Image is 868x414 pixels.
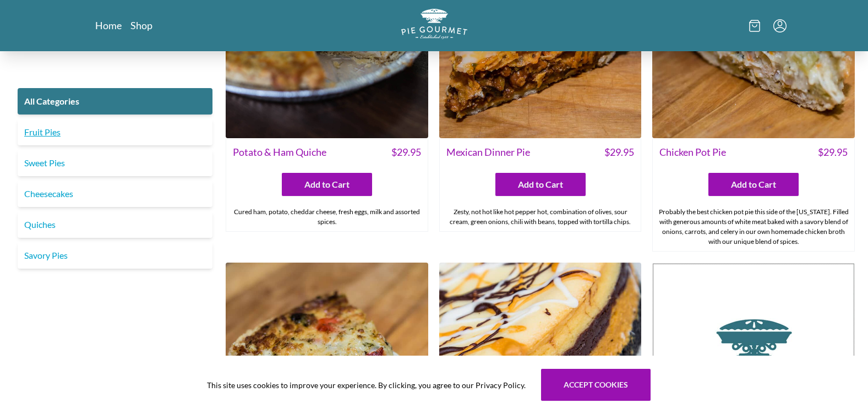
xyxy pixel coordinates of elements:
[773,19,787,32] button: Menu
[731,178,776,191] span: Add to Cart
[708,173,799,196] button: Add to Cart
[304,178,350,191] span: Add to Cart
[18,150,212,176] a: Sweet Pies
[226,203,428,231] div: Cured ham, potato, cheddar cheese, fresh eggs, milk and assorted spices.
[130,19,152,32] a: Shop
[604,145,634,160] span: $ 29.95
[18,119,212,145] a: Fruit Pies
[541,369,651,401] button: Accept cookies
[233,145,326,160] span: Potato & Ham Quiche
[282,173,372,196] button: Add to Cart
[518,178,563,191] span: Add to Cart
[391,145,421,160] span: $ 29.95
[659,145,726,160] span: Chicken Pot Pie
[653,203,854,251] div: Probably the best chicken pot pie this side of the [US_STATE]. Filled with generous amounts of wh...
[440,203,641,231] div: Zesty, not hot like hot pepper hot, combination of olives, sour cream, green onions, chili with b...
[446,145,530,160] span: Mexican Dinner Pie
[18,242,212,269] a: Savory Pies
[18,181,212,207] a: Cheesecakes
[401,9,467,42] a: Logo
[207,379,526,391] span: This site uses cookies to improve your experience. By clicking, you agree to our Privacy Policy.
[18,211,212,238] a: Quiches
[401,9,467,39] img: logo
[18,88,212,115] a: All Categories
[495,173,586,196] button: Add to Cart
[818,145,848,160] span: $ 29.95
[95,19,122,32] a: Home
